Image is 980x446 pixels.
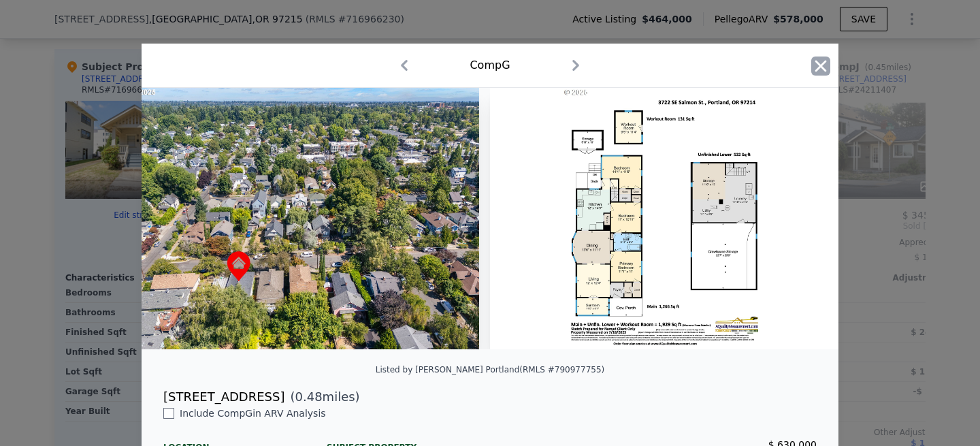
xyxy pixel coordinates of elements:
div: Listed by [PERSON_NAME] Portland (RMLS #790977755) [376,365,604,375]
div: [STREET_ADDRESS] [163,387,284,407]
div: Comp G [470,57,510,74]
span: ( miles) [284,387,359,407]
span: Include Comp G in ARV Analysis [174,408,331,419]
span: 0.48 [295,389,323,404]
img: Property Img [490,88,838,349]
img: Property Img [131,88,479,349]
